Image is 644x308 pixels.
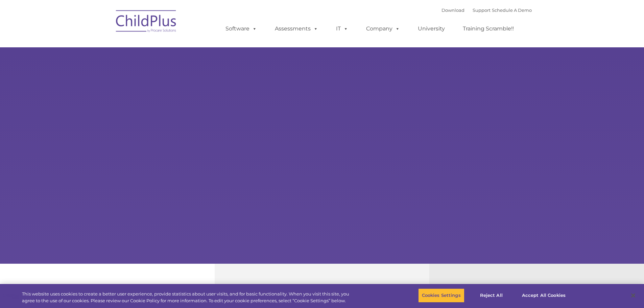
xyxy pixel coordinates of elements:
button: Close [626,288,641,303]
a: University [411,22,452,35]
div: This website uses cookies to create a better user experience, provide statistics about user visit... [22,291,354,304]
img: ChildPlus by Procare Solutions [113,5,180,39]
a: Training Scramble!! [456,22,521,35]
button: Cookies Settings [418,288,464,303]
a: Company [359,22,407,35]
a: Schedule A Demo [492,7,532,13]
a: Support [473,7,491,13]
a: IT [329,22,355,35]
a: Assessments [268,22,325,35]
button: Reject All [470,288,512,303]
font: | [442,7,532,13]
a: Software [219,22,264,35]
button: Accept All Cookies [518,288,569,303]
a: Download [442,7,464,13]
